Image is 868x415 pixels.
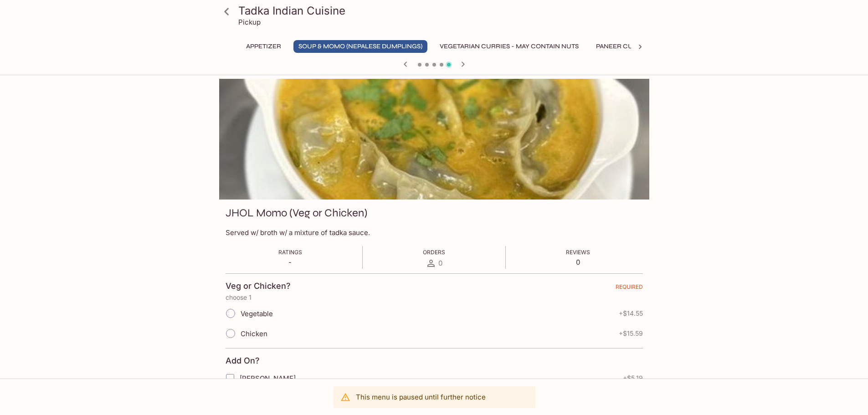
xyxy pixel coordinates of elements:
[238,4,646,18] h3: Tadka Indian Cuisine
[226,206,367,220] h3: JHOL Momo (Veg or Chicken)
[438,259,442,267] span: 0
[241,309,273,318] span: Vegetable
[619,310,643,317] span: + $14.55
[435,40,584,53] button: Vegetarian Curries - may contain nuts
[241,40,286,53] button: Appetizer
[356,393,486,401] p: This menu is paused until further notice
[623,374,643,382] span: + $5.19
[278,249,302,256] span: Ratings
[240,374,296,383] span: [PERSON_NAME]
[619,330,643,337] span: + $15.59
[278,258,302,266] p: -
[238,18,261,26] p: Pickup
[566,258,590,266] p: 0
[293,40,427,53] button: Soup & Momo (Nepalese Dumplings)
[566,249,590,256] span: Reviews
[226,281,291,291] h4: Veg or Chicken?
[226,356,260,366] h4: Add On?
[241,329,267,338] span: Chicken
[616,283,643,294] span: REQUIRED
[226,228,643,237] p: Served w/ broth w/ a mixture of tadka sauce.
[423,249,445,256] span: Orders
[226,294,643,301] p: choose 1
[591,40,657,53] button: Paneer Curries
[219,79,649,200] div: JHOL Momo (Veg or Chicken)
